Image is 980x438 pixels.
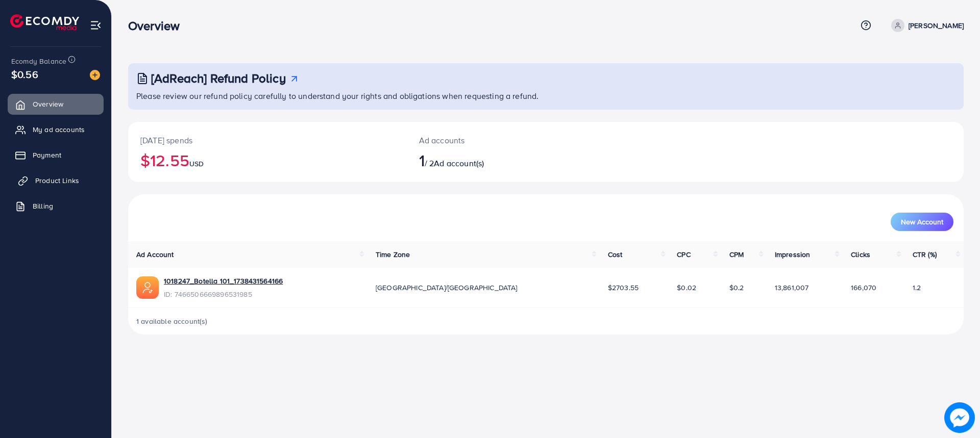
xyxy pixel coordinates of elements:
[128,18,188,33] h3: Overview
[8,196,104,216] a: Billing
[33,150,61,160] span: Payment
[434,158,484,169] span: Ad account(s)
[11,56,66,66] span: Ecomdy Balance
[901,218,943,225] span: New Account
[913,249,937,260] span: CTR (%)
[891,213,953,231] button: New Account
[909,19,964,32] p: [PERSON_NAME]
[608,249,623,260] span: Cost
[677,282,696,293] span: $0.02
[419,134,603,146] p: Ad accounts
[136,249,174,260] span: Ad Account
[913,282,921,293] span: 1.2
[8,145,104,165] a: Payment
[8,94,104,114] a: Overview
[189,159,204,169] span: USD
[887,19,964,32] a: [PERSON_NAME]
[90,19,102,31] img: menu
[608,282,639,293] span: $2703.55
[677,249,690,260] span: CPC
[140,134,395,146] p: [DATE] spends
[35,175,79,186] span: Product Links
[33,201,53,211] span: Billing
[33,124,85,135] span: My ad accounts
[851,249,870,260] span: Clicks
[376,249,410,260] span: Time Zone
[729,282,744,293] span: $0.2
[164,289,283,299] span: ID: 7466506669896531985
[164,276,283,286] a: 1018247_Botella 101_1738431564166
[944,402,975,433] img: image
[376,282,518,293] span: [GEOGRAPHIC_DATA]/[GEOGRAPHIC_DATA]
[775,249,811,260] span: Impression
[140,150,395,170] h2: $12.55
[10,14,79,30] img: logo
[136,276,159,299] img: ic-ads-acc.e4c84228.svg
[136,316,208,326] span: 1 available account(s)
[136,90,958,102] p: Please review our refund policy carefully to understand your rights and obligations when requesti...
[775,282,809,293] span: 13,861,007
[419,150,603,170] h2: / 2
[151,71,286,86] h3: [AdReach] Refund Policy
[11,67,38,82] span: $0.56
[8,170,104,191] a: Product Links
[419,148,425,172] span: 1
[729,249,744,260] span: CPM
[8,119,104,140] a: My ad accounts
[33,99,63,109] span: Overview
[90,70,100,80] img: image
[851,282,876,293] span: 166,070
